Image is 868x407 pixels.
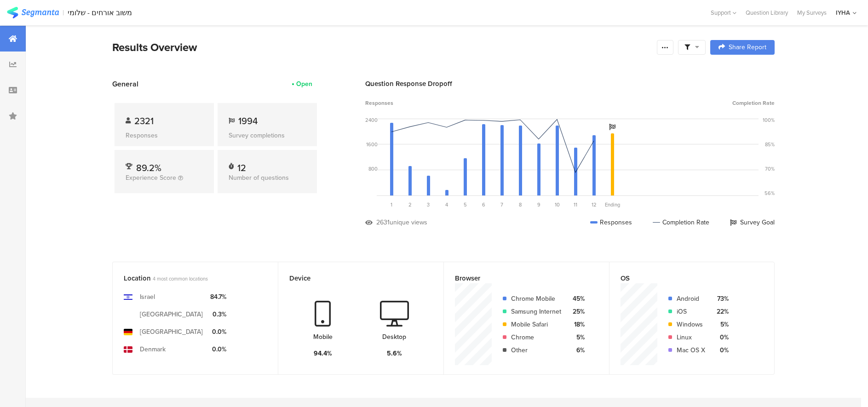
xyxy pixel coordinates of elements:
[677,307,705,316] div: iOS
[210,344,226,354] div: 0.0%
[366,141,378,148] div: 1600
[124,273,252,283] div: Location
[153,275,208,282] span: 4 most common locations
[511,307,561,316] div: Samsung Internet
[210,292,226,302] div: 84.7%
[500,201,503,208] span: 7
[289,273,417,283] div: Device
[537,201,540,208] span: 9
[140,327,203,337] div: [GEOGRAPHIC_DATA]
[653,218,709,227] div: Completion Rate
[313,332,333,342] div: Mobile
[455,273,583,283] div: Browser
[63,7,64,18] div: |
[765,189,775,197] div: 56%
[763,116,775,124] div: 100%
[765,165,775,172] div: 70%
[365,99,393,107] span: Responses
[677,345,705,355] div: Mac OS X
[376,218,390,227] div: 2631
[511,294,561,304] div: Chrome Mobile
[112,79,138,89] span: General
[7,7,59,18] img: segmanta logo
[569,345,585,355] div: 6%
[238,114,258,128] span: 1994
[464,201,467,208] span: 5
[569,332,585,342] div: 5%
[229,131,306,140] div: Survey completions
[741,8,793,17] a: Question Library
[112,39,652,56] div: Results Overview
[713,332,729,342] div: 0%
[387,349,402,358] div: 5.6%
[836,8,850,17] div: IYHA
[382,332,406,342] div: Desktop
[677,332,705,342] div: Linux
[391,201,392,208] span: 1
[126,173,176,183] span: Experience Score
[511,345,561,355] div: Other
[603,201,621,208] div: Ending
[569,307,585,316] div: 25%
[427,201,430,208] span: 3
[677,320,705,329] div: Windows
[729,44,766,51] span: Share Report
[140,344,166,354] div: Denmark
[408,201,412,208] span: 2
[713,345,729,355] div: 0%
[713,307,729,316] div: 22%
[482,201,485,208] span: 6
[229,173,289,183] span: Number of questions
[445,201,448,208] span: 4
[590,218,632,227] div: Responses
[511,332,561,342] div: Chrome
[368,165,378,172] div: 800
[134,114,154,128] span: 2321
[569,320,585,329] div: 18%
[365,79,775,89] div: Question Response Dropoff
[365,116,378,124] div: 2400
[555,201,560,208] span: 10
[511,320,561,329] div: Mobile Safari
[574,201,577,208] span: 11
[68,8,132,17] div: משוב אורחים - שלומי
[765,141,775,148] div: 85%
[713,294,729,304] div: 73%
[140,292,155,302] div: Israel
[296,79,312,89] div: Open
[621,273,748,283] div: OS
[592,201,597,208] span: 12
[136,161,161,175] span: 89.2%
[713,320,729,329] div: 5%
[390,218,427,227] div: unique views
[677,294,705,304] div: Android
[140,310,203,319] div: [GEOGRAPHIC_DATA]
[569,294,585,304] div: 45%
[210,310,226,319] div: 0.3%
[732,99,775,107] span: Completion Rate
[314,349,332,358] div: 94.4%
[711,6,736,20] div: Support
[210,327,226,337] div: 0.0%
[237,161,246,170] div: 12
[519,201,522,208] span: 8
[126,131,203,140] div: Responses
[793,8,831,17] a: My Surveys
[609,124,615,130] i: Survey Goal
[730,218,775,227] div: Survey Goal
